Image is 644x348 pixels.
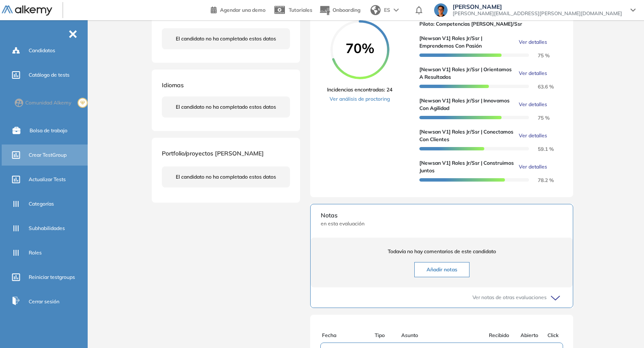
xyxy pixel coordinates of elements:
[414,262,470,277] button: Añadir notas
[176,173,276,181] span: El candidato no ha completado estos datos
[375,332,401,339] div: Tipo
[472,294,547,301] span: Ver notas de otras evaluaciones
[29,225,65,232] span: Subhabilidades
[528,115,550,121] span: 75 %
[519,163,547,171] span: Ver detalles
[322,332,375,339] div: Fecha
[515,38,547,46] button: Ver detalles
[419,35,515,50] span: [Newsan V1] Roles Jr/Ssr | Emprendemos con pasión
[162,81,184,89] span: Idiomas
[30,127,67,134] span: Bolsa de trabajo
[319,1,360,19] button: Onboarding
[29,47,55,54] span: Candidatos
[176,103,276,111] span: El candidato no ha completado estos datos
[515,163,547,171] button: Ver detalles
[394,8,399,12] img: arrow
[419,97,515,112] span: [Newsan V1] Roles Jr/Ssr | Innovamos con agilidad
[528,177,554,183] span: 78.2 %
[211,4,266,14] a: Agendar una demo
[482,332,516,339] div: Recibido
[162,150,264,157] span: Portfolio/proyectos [PERSON_NAME]
[519,70,547,77] span: Ver detalles
[519,38,547,46] span: Ver detalles
[519,101,547,108] span: Ver detalles
[528,146,554,152] span: 59.1 %
[176,35,276,43] span: El candidato no ha completado estos datos
[2,5,52,16] img: Logo
[516,332,543,339] div: Abierto
[321,211,563,220] span: Notas
[29,200,54,208] span: Categorías
[29,298,59,305] span: Cerrar sesión
[333,7,360,13] span: Onboarding
[29,176,66,183] span: Actualizar Tests
[29,273,75,281] span: Reiniciar testgroups
[515,70,547,77] button: Ver detalles
[384,6,390,14] span: ES
[29,71,70,79] span: Catálogo de tests
[528,83,554,90] span: 63.6 %
[321,220,563,228] span: en esta evaluación
[515,132,547,139] button: Ver detalles
[419,159,515,174] span: [Newsan V1] Roles Jr/Ssr | Construimos juntos
[29,151,67,159] span: Crear TestGroup
[519,132,547,139] span: Ver detalles
[330,41,389,55] span: 70%
[289,7,312,13] span: Tutoriales
[401,332,480,339] div: Asunto
[327,95,392,103] a: Ver análisis de proctoring
[419,20,556,28] span: Piloto: Competencias [PERSON_NAME]/Ssr
[515,101,547,108] button: Ver detalles
[29,249,42,257] span: Roles
[453,3,622,10] span: [PERSON_NAME]
[419,128,515,143] span: [Newsan V1] Roles Jr/Ssr | Conectamos con clientes
[327,86,392,94] span: Incidencias encontradas: 24
[453,10,622,17] span: [PERSON_NAME][EMAIL_ADDRESS][PERSON_NAME][DOMAIN_NAME]
[370,5,381,15] img: world
[220,7,266,13] span: Agendar una demo
[321,248,563,255] span: Todavía no hay comentarios de este candidato
[419,66,515,81] span: [Newsan V1] Roles Jr/Ssr | Orientamos a resultados
[543,332,563,339] div: Click
[528,52,550,59] span: 75 %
